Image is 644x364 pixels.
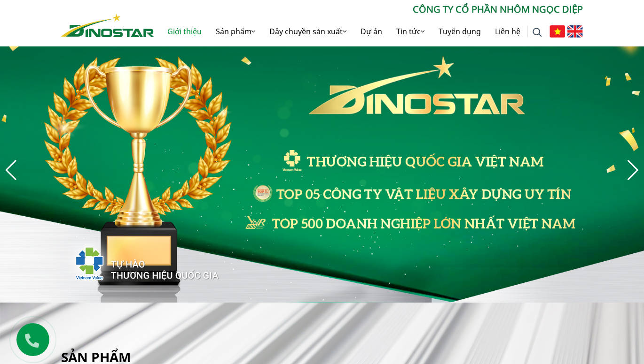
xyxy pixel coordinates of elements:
[262,16,353,46] a: Dây chuyền sản xuất
[61,14,154,37] img: Nhôm Dinostar
[567,25,583,38] img: English
[488,16,527,46] a: Liên hệ
[209,16,262,46] a: Sản phẩm
[47,229,220,293] img: thqg
[5,160,17,181] div: Previous slide
[160,16,209,46] a: Giới thiệu
[627,160,639,181] div: Next slide
[353,16,389,46] a: Dự án
[432,16,488,46] a: Tuyển dụng
[389,16,432,46] a: Tin tức
[154,2,583,16] p: CÔNG TY CỔ PHẦN NHÔM NGỌC DIỆP
[61,12,154,37] a: Nhôm Dinostar
[533,28,542,37] img: search
[550,25,565,38] img: Tiếng Việt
